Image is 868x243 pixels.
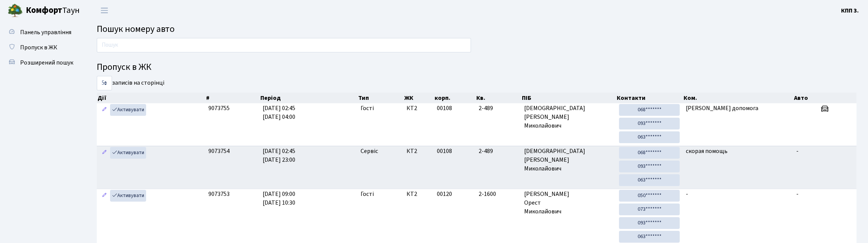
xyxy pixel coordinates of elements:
[796,147,799,155] span: -
[97,76,164,90] label: записів на сторінці
[403,93,434,103] th: ЖК
[406,147,431,156] span: КТ2
[361,190,374,199] span: Гості
[479,104,518,113] span: 2-489
[683,93,794,103] th: Ком.
[97,22,175,36] span: Пошук номеру авто
[110,147,146,159] a: Активувати
[4,55,80,70] a: Розширений пошук
[841,6,859,15] b: КПП 3.
[26,4,80,17] span: Таун
[406,190,431,199] span: КТ2
[616,93,683,103] th: Контакти
[686,147,728,155] span: скорая помощь
[100,190,109,202] a: Редагувати
[437,104,452,112] span: 00108
[20,43,57,52] span: Пропуск в ЖК
[686,190,688,198] span: -
[260,93,358,103] th: Період
[97,38,471,52] input: Пошук
[437,147,452,155] span: 00108
[20,28,71,36] span: Панель управління
[361,147,378,156] span: Сервіс
[479,147,518,156] span: 2-489
[793,93,857,103] th: Авто
[524,147,613,173] span: [DEMOGRAPHIC_DATA] [PERSON_NAME] Миколайович
[208,147,230,155] span: 9073754
[358,93,403,103] th: Тип
[361,104,374,113] span: Гості
[524,190,613,216] span: [PERSON_NAME] Орест Миколайович
[100,104,109,116] a: Редагувати
[437,190,452,198] span: 00120
[208,190,230,198] span: 9073753
[110,190,146,202] a: Активувати
[4,40,80,55] a: Пропуск в ЖК
[479,190,518,199] span: 2-1600
[406,104,431,113] span: КТ2
[205,93,260,103] th: #
[476,93,521,103] th: Кв.
[110,104,146,116] a: Активувати
[97,93,205,103] th: Дії
[434,93,476,103] th: корп.
[263,147,295,164] span: [DATE] 02:45 [DATE] 23:00
[841,6,859,15] a: КПП 3.
[20,58,73,67] span: Розширений пошук
[4,25,80,40] a: Панель управління
[95,4,114,17] button: Переключити навігацію
[521,93,616,103] th: ПІБ
[524,104,613,130] span: [DEMOGRAPHIC_DATA] [PERSON_NAME] Миколайович
[97,76,112,90] select: записів на сторінці
[8,3,23,18] img: logo.png
[686,104,758,112] span: [PERSON_NAME] допомога
[97,62,857,73] h4: Пропуск в ЖК
[796,190,799,198] span: -
[208,104,230,112] span: 9073755
[100,147,109,159] a: Редагувати
[26,4,62,16] b: Комфорт
[263,104,295,121] span: [DATE] 02:45 [DATE] 04:00
[263,190,295,207] span: [DATE] 09:00 [DATE] 10:30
